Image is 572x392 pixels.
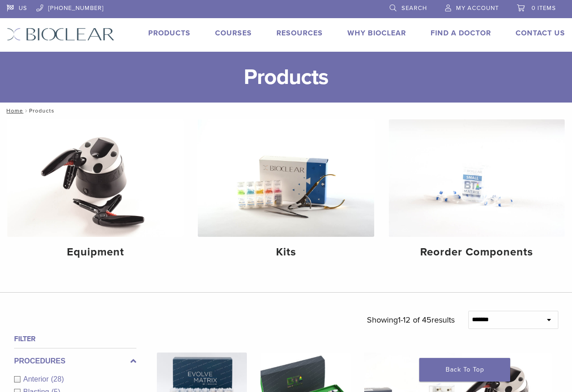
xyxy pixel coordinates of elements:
span: 1-12 of 45 [398,315,432,325]
h4: Reorder Components [396,244,557,260]
a: Contact Us [516,29,565,38]
img: Bioclear [7,28,115,41]
h4: Kits [205,244,366,260]
h4: Equipment [15,244,176,260]
a: Resources [276,29,323,38]
h4: Filter [14,333,136,344]
span: (28) [51,375,64,383]
span: Search [401,5,427,12]
span: Anterior [23,375,51,383]
img: Equipment [7,119,183,237]
a: Kits [198,119,374,266]
span: My Account [456,5,499,12]
a: Home [4,108,23,114]
img: Reorder Components [389,119,565,237]
span: 0 items [532,5,556,12]
a: Courses [215,29,252,38]
img: Kits [198,119,374,237]
span: / [23,108,29,113]
a: Why Bioclear [347,29,406,38]
p: Showing results [367,311,455,330]
label: Procedures [14,356,136,367]
a: Products [148,29,191,38]
a: Equipment [7,119,183,266]
a: Find A Doctor [431,29,491,38]
a: Back To Top [419,358,510,382]
a: Reorder Components [389,119,565,266]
